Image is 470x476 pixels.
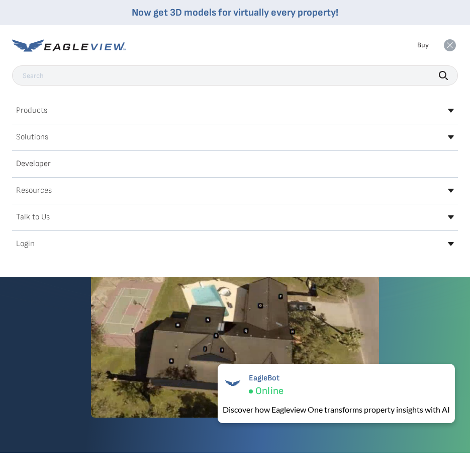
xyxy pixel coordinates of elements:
a: Developer [12,156,458,172]
span: Online [255,385,284,398]
a: Buy [417,41,429,50]
div: Discover how Eagleview One transforms property insights with AI [223,404,450,416]
img: EagleBot [223,373,243,393]
input: Search [12,65,458,86]
h2: Resources [16,187,52,195]
h2: Login [16,240,35,248]
h2: Developer [16,160,51,168]
h2: Talk to Us [16,213,50,221]
h2: Products [16,107,47,115]
h2: Solutions [16,133,48,141]
a: Now get 3D models for virtually every property! [132,7,338,19]
span: EagleBot [249,373,284,383]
